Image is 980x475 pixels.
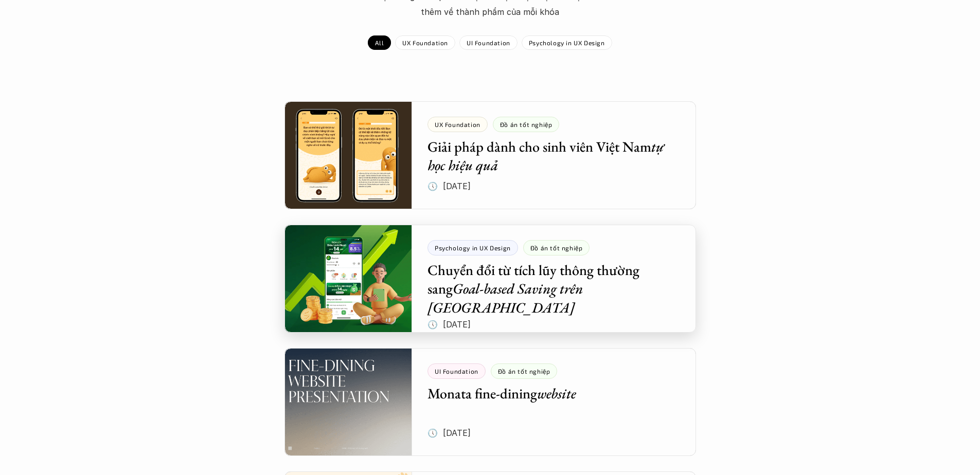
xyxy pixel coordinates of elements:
a: UX Foundation [395,35,455,50]
p: UI Foundation [467,39,510,46]
p: UX Foundation [402,39,448,46]
p: All [375,39,384,46]
a: UX FoundationĐồ án tốt nghiệpGiải pháp dành cho sinh viên Việt Namtự học hiệu quả🕔 [DATE] [284,101,696,209]
a: UI FoundationĐồ án tốt nghiệpMonata fine-diningwebsite🕔 [DATE] [284,348,696,456]
a: UI Foundation [459,35,518,50]
a: Psychology in UX DesignĐồ án tốt nghiệpChuyển đổi từ tích lũy thông thường sangGoal-based Saving ... [284,225,696,333]
p: Psychology in UX Design [529,39,605,46]
a: Psychology in UX Design [522,35,612,50]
